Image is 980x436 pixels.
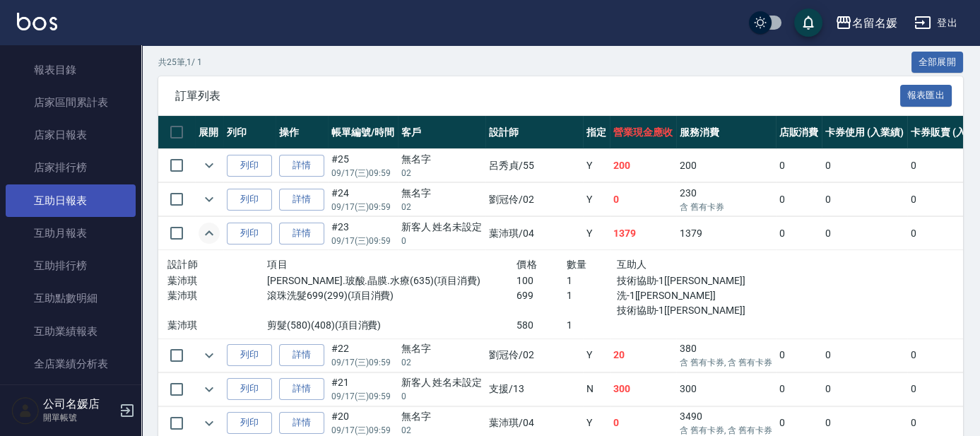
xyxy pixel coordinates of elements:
[680,356,772,369] p: 含 舊有卡券, 含 舊有卡券
[227,189,272,211] button: 列印
[199,345,220,366] button: expand row
[167,259,198,270] span: 設計師
[485,116,583,149] th: 設計師
[6,151,136,184] a: 店家排行榜
[401,390,483,403] p: 0
[583,372,610,406] td: N
[822,183,907,216] td: 0
[516,259,537,270] span: 價格
[401,167,483,179] p: 02
[279,223,324,244] a: 詳情
[267,288,516,303] p: 滾珠洗髮699(299)(項目消費)
[279,189,324,211] a: 詳情
[776,372,822,406] td: 0
[567,288,617,303] p: 1
[485,217,583,250] td: 葉沛琪 /04
[6,348,136,380] a: 全店業績分析表
[6,119,136,151] a: 店家日報表
[617,288,767,303] p: 洗-1[[PERSON_NAME]]
[6,54,136,86] a: 報表目錄
[676,183,775,216] td: 230
[328,338,398,372] td: #22
[227,378,272,400] button: 列印
[401,356,483,369] p: 02
[516,273,567,288] p: 100
[485,372,583,406] td: 支援 /13
[328,116,398,149] th: 帳單編號/時間
[195,116,223,149] th: 展開
[567,273,617,288] p: 1
[223,116,276,149] th: 列印
[567,259,587,270] span: 數量
[610,372,676,406] td: 300
[199,189,220,210] button: expand row
[279,378,324,400] a: 詳情
[267,259,288,270] span: 項目
[776,338,822,372] td: 0
[6,184,136,217] a: 互助日報表
[617,273,767,288] p: 技術協助-1[[PERSON_NAME]]
[822,116,907,149] th: 卡券使用 (入業績)
[328,217,398,250] td: #23
[175,89,900,103] span: 訂單列表
[276,116,328,149] th: 操作
[331,390,394,403] p: 09/17 (三) 09:59
[328,183,398,216] td: #24
[610,217,676,250] td: 1379
[485,338,583,372] td: 劉冠伶 /02
[279,155,324,177] a: 詳情
[401,152,483,167] div: 無名字
[6,315,136,348] a: 互助業績報表
[6,86,136,119] a: 店家區間累計表
[6,249,136,282] a: 互助排行榜
[267,318,516,333] p: 剪髮(580)(408)(項目消費)
[167,318,267,333] p: 葉沛琪
[776,183,822,216] td: 0
[516,288,567,303] p: 699
[583,217,610,250] td: Y
[401,235,483,247] p: 0
[676,372,775,406] td: 300
[900,85,952,107] button: 報表匯出
[227,412,272,434] button: 列印
[6,380,136,413] a: 營業統計分析表
[331,356,394,369] p: 09/17 (三) 09:59
[676,116,775,149] th: 服務消費
[830,8,903,37] button: 名留名媛
[267,273,516,288] p: [PERSON_NAME].玻酸.晶膜.水療(635)(項目消費)
[822,149,907,182] td: 0
[822,338,907,372] td: 0
[167,273,267,288] p: 葉沛琪
[583,149,610,182] td: Y
[331,167,394,179] p: 09/17 (三) 09:59
[401,220,483,235] div: 新客人 姓名未設定
[401,186,483,201] div: 無名字
[676,149,775,182] td: 200
[516,318,567,333] p: 580
[610,149,676,182] td: 200
[822,217,907,250] td: 0
[398,116,486,149] th: 客戶
[43,411,115,424] p: 開單帳號
[610,338,676,372] td: 20
[279,344,324,366] a: 詳情
[328,372,398,406] td: #21
[227,155,272,177] button: 列印
[794,8,822,37] button: save
[158,56,202,69] p: 共 25 筆, 1 / 1
[199,379,220,400] button: expand row
[401,409,483,424] div: 無名字
[279,412,324,434] a: 詳情
[676,338,775,372] td: 380
[680,201,772,213] p: 含 舊有卡券
[167,288,267,303] p: 葉沛琪
[43,397,115,411] h5: 公司名媛店
[900,88,952,102] a: 報表匯出
[6,217,136,249] a: 互助月報表
[776,149,822,182] td: 0
[776,116,822,149] th: 店販消費
[676,217,775,250] td: 1379
[199,413,220,434] button: expand row
[6,282,136,314] a: 互助點數明細
[199,223,220,244] button: expand row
